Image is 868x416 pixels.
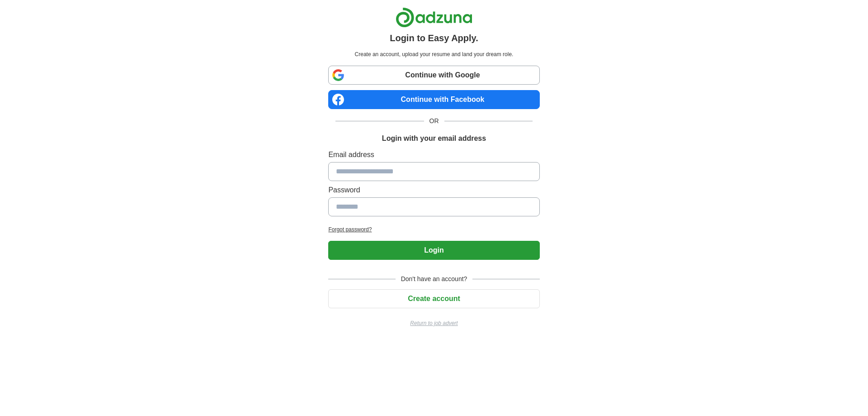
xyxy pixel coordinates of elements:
[328,90,539,109] a: Continue with Facebook
[328,289,539,308] button: Create account
[328,295,539,302] a: Create account
[328,185,539,196] label: Password
[328,225,539,234] a: Forgot password?
[390,31,478,45] h1: Login to Easy Apply.
[396,7,472,28] img: Adzuna logo
[328,319,539,327] a: Return to job advert
[328,149,539,160] label: Email address
[396,274,473,284] span: Don't have an account?
[330,50,538,58] p: Create an account, upload your resume and land your dream role.
[328,66,539,85] a: Continue with Google
[328,241,539,260] button: Login
[424,116,444,126] span: OR
[382,133,486,144] h1: Login with your email address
